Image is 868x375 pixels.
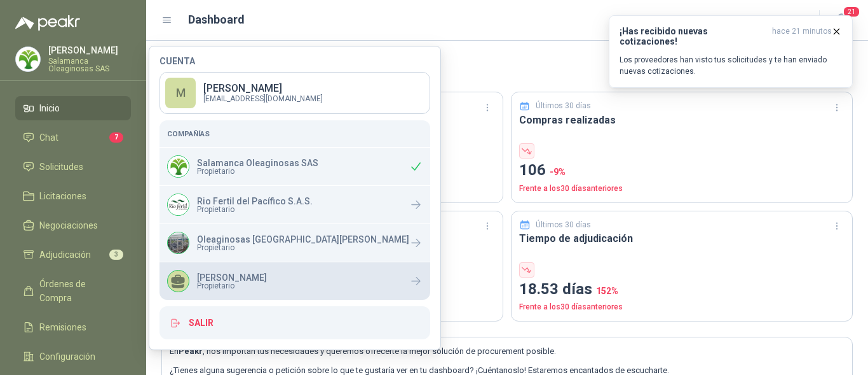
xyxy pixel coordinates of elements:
[15,15,80,31] img: Logo peakr
[203,95,323,103] p: [EMAIL_ADDRESS][DOMAIN_NAME]
[39,160,83,174] span: Solicitudes
[197,235,409,244] p: Oleaginosas [GEOGRAPHIC_DATA][PERSON_NAME]
[39,248,91,262] span: Adjudicación
[159,148,430,185] div: Company LogoSalamanca Oleaginosas SASPropietario
[620,26,767,46] h3: ¡Has recibido nuevas cotizaciones!
[168,194,189,215] img: Company Logo
[188,11,245,29] h1: Dashboard
[203,83,323,94] p: [PERSON_NAME]
[165,78,196,108] div: M
[39,277,119,305] span: Órdenes de Compra
[519,159,844,183] p: 106
[843,6,860,18] span: 21
[830,9,853,32] button: 21
[197,206,313,213] span: Propietario
[536,100,591,112] p: Últimos 30 días
[39,131,58,145] span: Chat
[159,186,430,223] a: Company LogoRio Fertil del Pacífico S.A.S.Propietario
[15,344,131,369] a: Configuración
[48,46,131,55] p: [PERSON_NAME]
[159,262,430,300] a: [PERSON_NAME]Propietario
[170,345,844,358] p: En , nos importan tus necesidades y queremos ofrecerte la mejor solución de procurement posible.
[15,213,131,237] a: Negociaciones
[159,224,430,262] a: Company LogoOleaginosas [GEOGRAPHIC_DATA][PERSON_NAME]Propietario
[197,159,318,167] p: Salamanca Oleaginosas SAS
[15,155,131,179] a: Solicitudes
[179,346,203,356] b: Peakr
[15,315,131,339] a: Remisiones
[16,47,40,71] img: Company Logo
[109,250,123,260] span: 3
[168,232,189,253] img: Company Logo
[519,301,844,313] p: Frente a los 30 días anteriores
[15,272,131,310] a: Órdenes de Compra
[167,128,423,139] h5: Compañías
[159,306,430,339] button: Salir
[197,273,267,282] p: [PERSON_NAME]
[109,132,123,143] span: 7
[159,57,430,66] h4: Cuenta
[15,125,131,150] a: Chat7
[15,96,131,120] a: Inicio
[519,112,844,128] h3: Compras realizadas
[39,101,60,115] span: Inicio
[197,197,313,206] p: Rio Fertil del Pacífico S.A.S.
[609,15,853,88] button: ¡Has recibido nuevas cotizaciones!hace 21 minutos Los proveedores han visto tus solicitudes y te ...
[48,57,131,73] p: Salamanca Oleaginosas SAS
[536,219,591,231] p: Últimos 30 días
[168,156,189,177] img: Company Logo
[159,72,430,114] a: M[PERSON_NAME] [EMAIL_ADDRESS][DOMAIN_NAME]
[596,286,618,296] span: 152 %
[39,350,95,364] span: Configuración
[15,243,131,267] a: Adjudicación3
[197,167,318,175] span: Propietario
[519,278,844,302] p: 18.53 días
[519,183,844,195] p: Frente a los 30 días anteriores
[39,218,98,232] span: Negociaciones
[39,189,86,203] span: Licitaciones
[182,56,853,76] h3: Bienvenido de nuevo [PERSON_NAME]
[519,230,844,246] h3: Tiempo de adjudicación
[197,244,409,251] span: Propietario
[772,26,832,46] span: hace 21 minutos
[197,282,267,290] span: Propietario
[620,54,842,77] p: Los proveedores han visto tus solicitudes y te han enviado nuevas cotizaciones.
[39,320,86,334] span: Remisiones
[15,184,131,208] a: Licitaciones
[550,167,566,177] span: -9 %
